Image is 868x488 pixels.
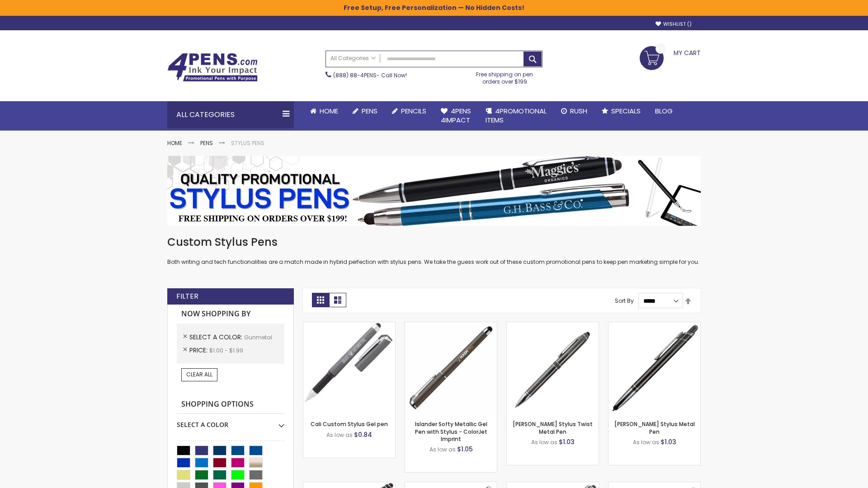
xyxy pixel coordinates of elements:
[303,101,345,121] a: Home
[345,101,385,121] a: Pens
[554,101,594,121] a: Rush
[478,101,554,131] a: 4PROMOTIONALITEMS
[457,445,473,454] span: $1.05
[655,106,673,116] span: Blog
[177,305,284,324] strong: Now Shopping by
[177,414,284,429] div: Select A Color
[167,53,258,82] img: 4Pens Custom Pens and Promotional Products
[633,438,659,446] span: As low as
[429,446,456,453] span: As low as
[326,51,380,66] a: All Categories
[660,437,676,446] span: $1.03
[415,420,487,442] a: Islander Softy Metallic Gel Pen with Stylus - ColorJet Imprint
[615,297,634,305] label: Sort By
[189,346,209,355] span: Price
[167,101,294,128] div: All Categories
[531,438,557,446] span: As low as
[303,322,395,414] img: Cali Custom Stylus Gel pen-Gunmetal
[244,333,272,341] span: Gunmetal
[513,420,593,435] a: [PERSON_NAME] Stylus Twist Metal Pen
[614,420,695,435] a: [PERSON_NAME] Stylus Metal Pen
[405,322,497,414] img: Islander Softy Metallic Gel Pen with Stylus - ColorJet Imprint-Gunmetal
[385,101,434,121] a: Pencils
[611,106,641,116] span: Specials
[200,139,213,147] a: Pens
[181,368,217,381] a: Clear All
[176,291,198,301] strong: Filter
[434,101,478,131] a: 4Pens4impact
[320,106,338,116] span: Home
[486,106,547,125] span: 4PROMOTIONAL ITEMS
[507,322,599,414] img: Colter Stylus Twist Metal Pen-Gunmetal
[467,67,543,85] div: Free shipping on pen orders over $199
[609,322,700,414] img: Olson Stylus Metal Pen-Gunmetal
[167,235,701,266] div: Both writing and tech functionalities are a match made in hybrid perfection with stylus pens. We ...
[507,322,599,329] a: Colter Stylus Twist Metal Pen-Gunmetal
[167,139,182,147] a: Home
[354,430,372,439] span: $0.84
[311,420,388,428] a: Cali Custom Stylus Gel pen
[231,139,264,147] strong: Stylus Pens
[330,55,376,62] span: All Categories
[401,106,426,116] span: Pencils
[167,156,701,226] img: Stylus Pens
[405,322,497,329] a: Islander Softy Metallic Gel Pen with Stylus - ColorJet Imprint-Gunmetal
[333,71,377,79] a: (888) 88-4PENS
[312,293,329,307] strong: Grid
[167,235,701,249] h1: Custom Stylus Pens
[303,322,395,329] a: Cali Custom Stylus Gel pen-Gunmetal
[333,71,407,79] span: - Call Now!
[209,347,243,354] span: $1.00 - $1.99
[594,101,648,121] a: Specials
[441,106,471,125] span: 4Pens 4impact
[609,322,700,329] a: Olson Stylus Metal Pen-Gunmetal
[186,371,212,378] span: Clear All
[656,21,692,28] a: Wishlist
[362,106,377,116] span: Pens
[326,431,353,439] span: As low as
[189,333,244,342] span: Select A Color
[570,106,587,116] span: Rush
[559,437,575,446] span: $1.03
[648,101,680,121] a: Blog
[177,395,284,414] strong: Shopping Options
